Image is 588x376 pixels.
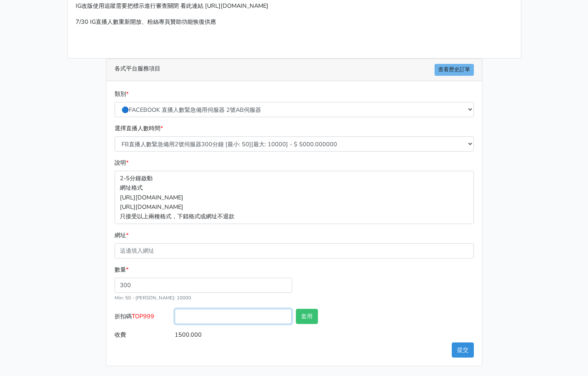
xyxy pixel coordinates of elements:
[115,158,128,168] label: 說明
[76,17,513,27] p: 7/30 IG直播人數重新開放、粉絲專頁贊助功能恢復供應
[115,294,191,301] small: Min: 50 - [PERSON_NAME]: 10000
[115,171,474,224] p: 2-5分鐘啟動 網址格式 [URL][DOMAIN_NAME] [URL][DOMAIN_NAME] 只接受以上兩種格式，下錯格式或網址不退款
[115,243,474,258] input: 這邊填入網址
[296,309,318,324] button: 套用
[113,309,173,327] label: 折扣碼
[115,265,128,274] label: 數量
[76,1,513,11] p: IG改版使用追蹤需要把標示進行審查關閉 看此連結 [URL][DOMAIN_NAME]
[115,231,128,240] label: 網址
[132,312,154,320] span: TOP999
[435,64,474,76] a: 查看歷史訂單
[452,342,474,358] button: 提交
[106,59,482,81] div: 各式平台服務項目
[113,327,173,342] label: 收費
[115,124,163,133] label: 選擇直播人數時間
[115,89,128,99] label: 類別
